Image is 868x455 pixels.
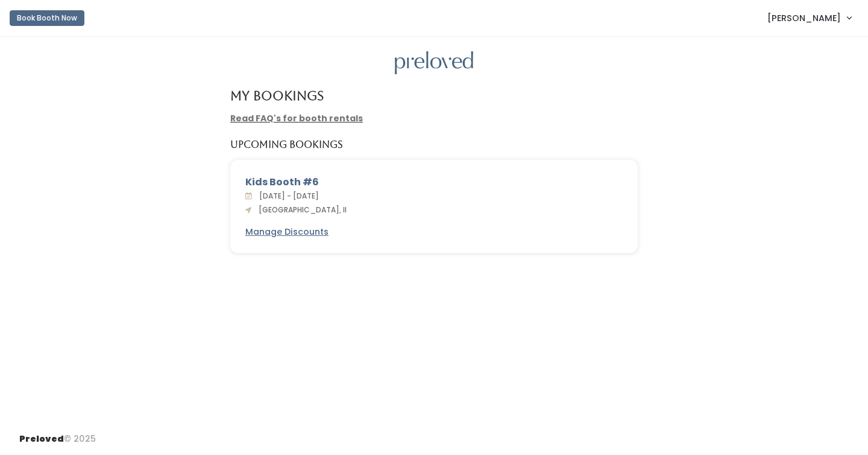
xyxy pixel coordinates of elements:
[19,423,96,445] div: © 2025
[767,11,841,25] span: [PERSON_NAME]
[395,51,473,75] img: preloved logo
[10,10,84,26] button: Book Booth Now
[230,89,324,103] h4: My Bookings
[10,5,84,31] a: Book Booth Now
[245,175,623,189] div: Kids Booth #6
[230,139,343,150] h5: Upcoming Bookings
[245,226,329,238] u: Manage Discounts
[755,5,863,31] a: [PERSON_NAME]
[254,191,319,201] span: [DATE] - [DATE]
[230,112,363,124] a: Read FAQ's for booth rentals
[19,433,64,445] span: Preloved
[254,205,347,215] span: [GEOGRAPHIC_DATA], Il
[245,226,329,238] a: Manage Discounts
